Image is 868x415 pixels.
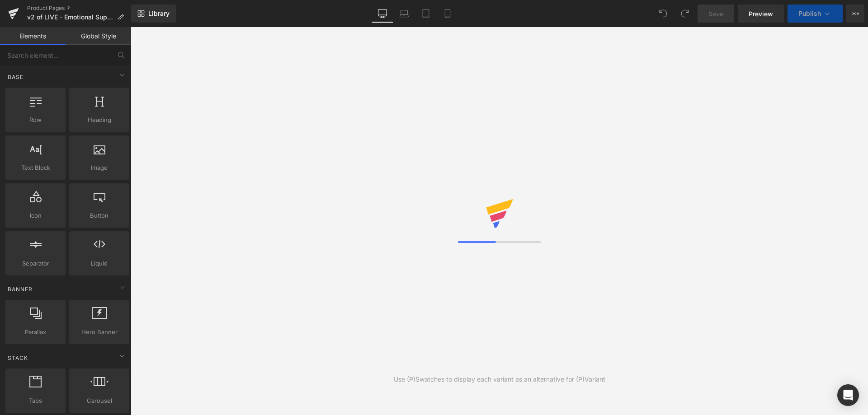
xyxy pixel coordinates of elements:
span: Publish [798,10,821,17]
button: Redo [676,5,694,23]
span: Separator [8,259,63,268]
div: Use (P)Swatches to display each variant as an alternative for (P)Variant [394,374,605,384]
span: Carousel [72,396,127,406]
span: Liquid [72,259,127,268]
span: v2 of LIVE - Emotional Support Starter Set PDP [[DATE]] [27,14,114,21]
button: Publish [788,5,843,23]
span: Heading [72,115,127,125]
a: Laptop [393,5,415,23]
span: Banner [7,285,33,294]
span: Text Block [8,163,63,173]
span: Icon [8,211,63,220]
span: Image [72,163,127,173]
button: More [846,5,864,23]
span: Parallax [8,327,63,337]
a: Product Pages [27,5,131,12]
a: Global Style [66,27,131,45]
span: Hero Banner [72,327,127,337]
span: Stack [7,354,29,362]
a: Desktop [372,5,393,23]
span: Preview [749,9,773,19]
a: Tablet [415,5,437,23]
button: Undo [654,5,672,23]
span: Library [148,9,170,18]
span: Tabs [8,396,63,406]
a: Mobile [437,5,458,23]
div: Open Intercom Messenger [837,384,859,406]
a: Preview [738,5,784,23]
span: Row [8,115,63,125]
span: Save [708,9,723,19]
a: New Library [131,5,176,23]
span: Base [7,73,24,81]
span: Button [72,211,127,220]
